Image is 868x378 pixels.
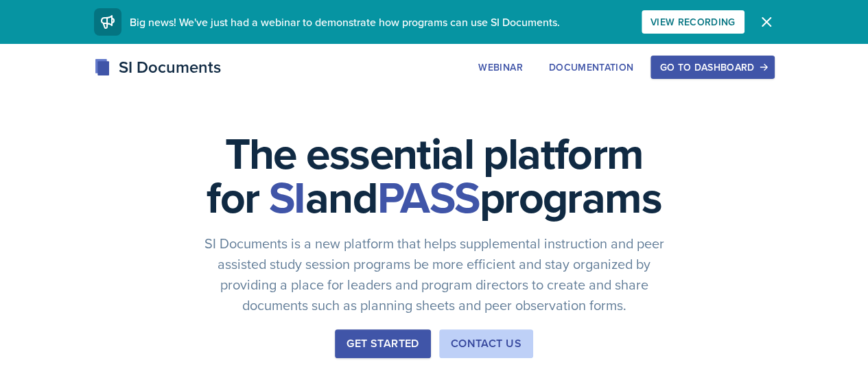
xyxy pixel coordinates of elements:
[439,329,533,358] button: Contact Us
[347,335,419,352] div: Get Started
[469,56,531,79] button: Webinar
[659,62,765,73] div: Go to Dashboard
[335,329,430,358] button: Get Started
[549,62,634,73] div: Documentation
[94,55,221,80] div: SI Documents
[540,56,643,79] button: Documentation
[650,16,736,27] div: View Recording
[642,10,744,34] button: View Recording
[130,14,560,29] span: Big news! We've just had a webinar to demonstrate how programs can use SI Documents.
[451,335,521,352] div: Contact Us
[650,56,774,79] button: Go to Dashboard
[478,62,522,73] div: Webinar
